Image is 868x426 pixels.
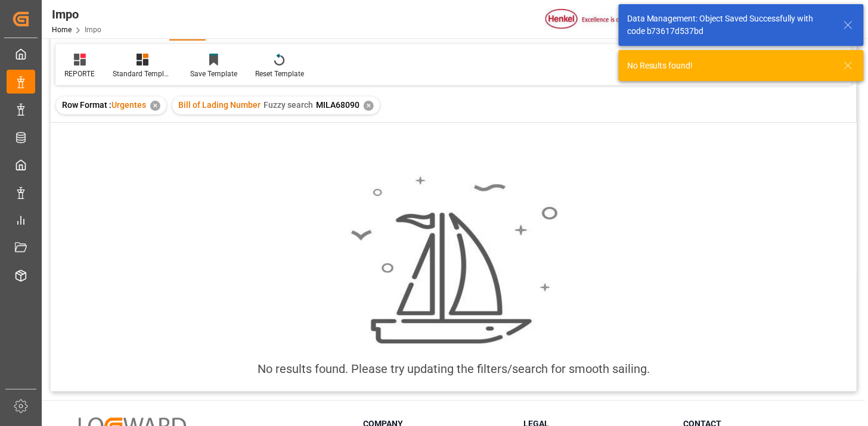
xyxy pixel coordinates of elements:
[52,26,72,34] a: Home
[62,100,111,110] span: Row Format :
[263,100,313,110] span: Fuzzy search
[150,101,160,111] div: ✕
[627,60,832,72] div: No Results found!
[113,69,172,79] div: Standard Templates
[258,360,650,378] div: No results found. Please try updating the filters/search for smooth sailing.
[190,69,237,79] div: Save Template
[349,175,558,346] img: smooth_sailing.jpeg
[364,101,374,111] div: ✕
[64,69,95,79] div: REPORTE
[627,13,832,38] div: Data Management: Object Saved Successfully with code b73617d537bd
[111,100,146,110] span: Urgentes
[255,69,304,79] div: Reset Template
[178,100,261,110] span: Bill of Lading Number
[316,100,359,110] span: MILA68090
[52,5,101,23] div: Impo
[545,9,646,30] img: Henkel%20logo.jpg_1689854090.jpg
